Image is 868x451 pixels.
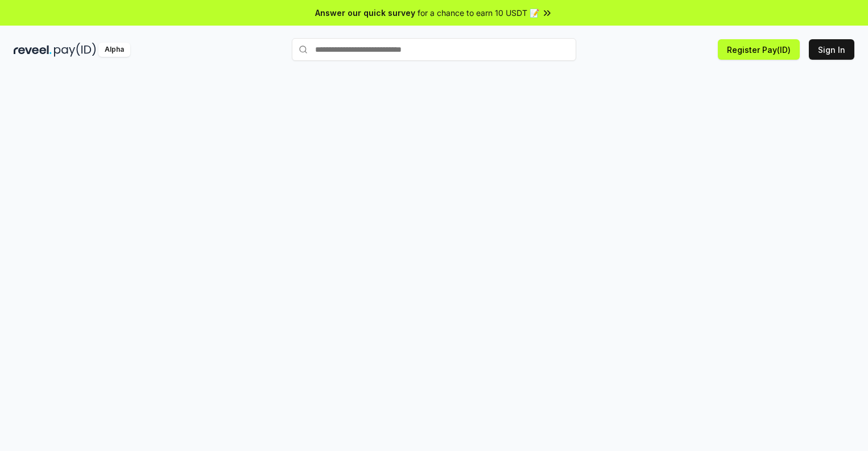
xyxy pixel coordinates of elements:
[418,7,539,19] span: for a chance to earn 10 USDT 📝
[718,39,800,60] button: Register Pay(ID)
[315,7,415,19] span: Answer our quick survey
[54,43,96,57] img: pay_id
[809,39,854,60] button: Sign In
[14,43,52,57] img: reveel_dark
[98,43,130,57] div: Alpha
